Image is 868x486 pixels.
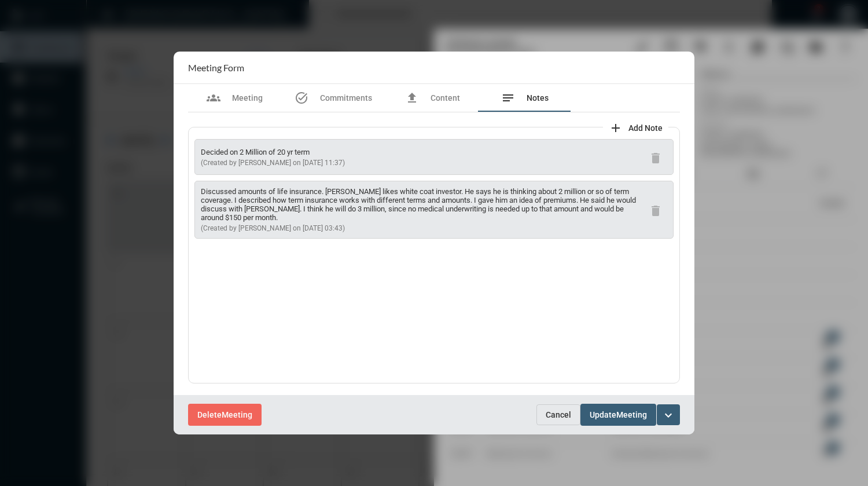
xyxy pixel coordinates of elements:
span: Cancel [546,410,571,419]
h2: Meeting Form [188,62,244,73]
span: Meeting [616,411,647,420]
mat-icon: add [609,121,623,135]
mat-icon: delete [649,204,663,218]
span: Notes [527,93,549,103]
span: Meeting [222,411,252,420]
button: delete note [644,145,667,169]
mat-icon: expand_more [661,408,675,422]
span: Content [431,93,460,103]
mat-icon: file_upload [405,91,419,105]
span: Meeting [232,93,263,103]
span: Add Note [628,123,663,133]
span: (Created by [PERSON_NAME] on [DATE] 11:37) [201,159,345,167]
mat-icon: task_alt [295,91,308,105]
button: add note [603,115,668,138]
button: Cancel [536,404,580,425]
p: Discussed amounts of life insurance. [PERSON_NAME] likes white coat investor. He says he is think... [201,187,644,222]
span: Delete [197,411,222,420]
p: Decided on 2 Million of 20 yr term [201,148,345,156]
mat-icon: notes [501,91,515,105]
mat-icon: groups [207,91,220,105]
mat-icon: delete [649,151,663,165]
button: DeleteMeeting [188,404,262,425]
span: Commitments [320,93,372,103]
span: Update [590,411,616,420]
button: delete note [644,198,667,221]
span: (Created by [PERSON_NAME] on [DATE] 03:43) [201,224,345,232]
button: UpdateMeeting [580,404,656,425]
